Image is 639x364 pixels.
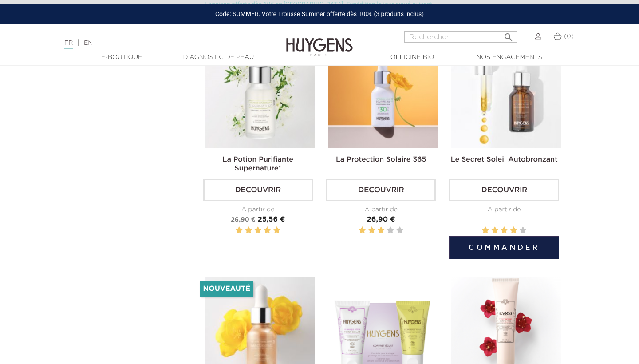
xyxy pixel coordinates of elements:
[64,40,73,49] a: FR
[223,156,293,172] a: La Potion Purifiante Supernature*
[482,225,489,236] label: 1
[205,38,315,147] img: La Potion Purifiante...
[328,38,438,147] img: La Protection Solaire 365
[564,33,574,40] span: (0)
[510,225,517,236] label: 4
[503,29,514,40] i: 
[174,53,263,62] a: Diagnostic de peau
[368,53,457,62] a: Officine Bio
[449,179,559,201] a: Découvrir
[367,216,395,223] span: 26,90 €
[231,217,256,223] span: 26,90 €
[501,225,508,236] label: 3
[387,225,394,236] label: 4
[236,225,243,236] label: 1
[286,24,353,58] img: Huygens
[465,53,553,62] a: Nos engagements
[359,225,366,236] label: 1
[491,225,498,236] label: 2
[258,216,285,223] span: 25,56 €
[254,225,261,236] label: 3
[77,53,166,62] a: E-Boutique
[368,225,375,236] label: 2
[396,225,403,236] label: 5
[378,225,385,236] label: 3
[264,225,271,236] label: 4
[451,156,558,163] a: Le Secret Soleil Autobronzant
[200,281,253,297] li: Nouveauté
[203,205,313,214] div: À partir de
[336,156,426,163] a: La Protection Solaire 365
[326,179,436,201] a: Découvrir
[273,225,280,236] label: 5
[519,225,526,236] label: 5
[84,40,93,46] a: EN
[449,236,559,259] button: Commander
[245,225,252,236] label: 2
[449,205,559,214] div: À partir de
[404,31,517,43] input: Rechercher
[203,179,313,201] a: Découvrir
[501,28,517,40] button: 
[326,205,436,214] div: À partir de
[60,38,260,48] div: |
